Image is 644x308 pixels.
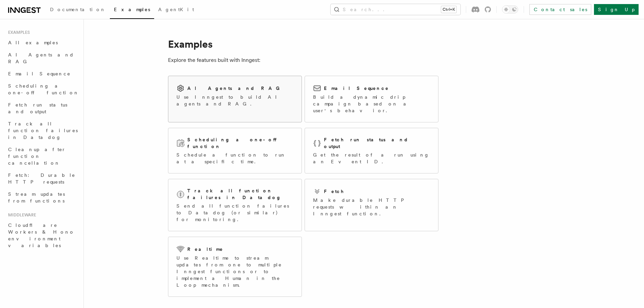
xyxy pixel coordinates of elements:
[8,102,67,114] span: Fetch run status and output
[187,136,293,150] h2: Scheduling a one-off function
[8,83,79,95] span: Scheduling a one-off function
[441,6,456,13] kbd: Ctrl+K
[5,80,79,99] a: Scheduling a one-off function
[168,237,302,297] a: RealtimeUse Realtime to stream updates from one to multiple Inngest functions or to implement a H...
[168,55,438,65] p: Explore the features built with Inngest:
[8,40,58,45] span: All examples
[5,68,79,80] a: Email Sequence
[8,71,71,76] span: Email Sequence
[5,37,79,49] a: All examples
[176,203,293,223] p: Send all function failures to Datadog (or similar) for monitoring.
[187,85,283,92] h2: AI Agents and RAG
[324,85,389,92] h2: Email Sequence
[313,94,430,114] p: Build a dynamic drip campaign based on a user's behavior.
[5,169,79,188] a: Fetch: Durable HTTP requests
[8,222,75,248] span: Cloudflare Workers & Hono environment variables
[187,246,223,253] h2: Realtime
[305,128,438,173] a: Fetch run status and outputGet the result of a run using an Event ID.
[176,94,293,107] p: Use Inngest to build AI agents and RAG.
[594,4,639,15] a: Sign Up
[5,118,79,143] a: Track all function failures in Datadog
[5,212,36,218] span: Middleware
[168,179,302,231] a: Track all function failures in DatadogSend all function failures to Datadog (or similar) for moni...
[313,197,430,217] p: Make durable HTTP requests within an Inngest function.
[5,143,79,169] a: Cleanup after function cancellation
[5,219,79,252] a: Cloudflare Workers & Hono environment variables
[46,2,110,18] a: Documentation
[168,128,302,173] a: Scheduling a one-off functionSchedule a function to run at a specific time.
[158,7,194,12] span: AgentKit
[502,5,518,14] button: Toggle dark mode
[168,38,438,50] h1: Examples
[313,151,430,165] p: Get the result of a run using an Event ID.
[324,136,430,150] h2: Fetch run status and output
[110,2,154,19] a: Examples
[5,99,79,118] a: Fetch run status and output
[324,188,344,195] h2: Fetch
[114,7,150,12] span: Examples
[8,147,66,166] span: Cleanup after function cancellation
[8,52,74,64] span: AI Agents and RAG
[154,2,198,18] a: AgentKit
[331,4,460,15] button: Search...Ctrl+K
[187,187,293,201] h2: Track all function failures in Datadog
[5,188,79,207] a: Stream updates from functions
[305,76,438,122] a: Email SequenceBuild a dynamic drip campaign based on a user's behavior.
[5,30,30,35] span: Examples
[8,121,78,140] span: Track all function failures in Datadog
[168,76,302,122] a: AI Agents and RAGUse Inngest to build AI agents and RAG.
[305,179,438,231] a: FetchMake durable HTTP requests within an Inngest function.
[8,172,75,185] span: Fetch: Durable HTTP requests
[8,191,65,204] span: Stream updates from functions
[5,49,79,68] a: AI Agents and RAG
[176,151,293,165] p: Schedule a function to run at a specific time.
[176,255,293,288] p: Use Realtime to stream updates from one to multiple Inngest functions or to implement a Human in ...
[529,4,591,15] a: Contact sales
[50,7,106,12] span: Documentation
